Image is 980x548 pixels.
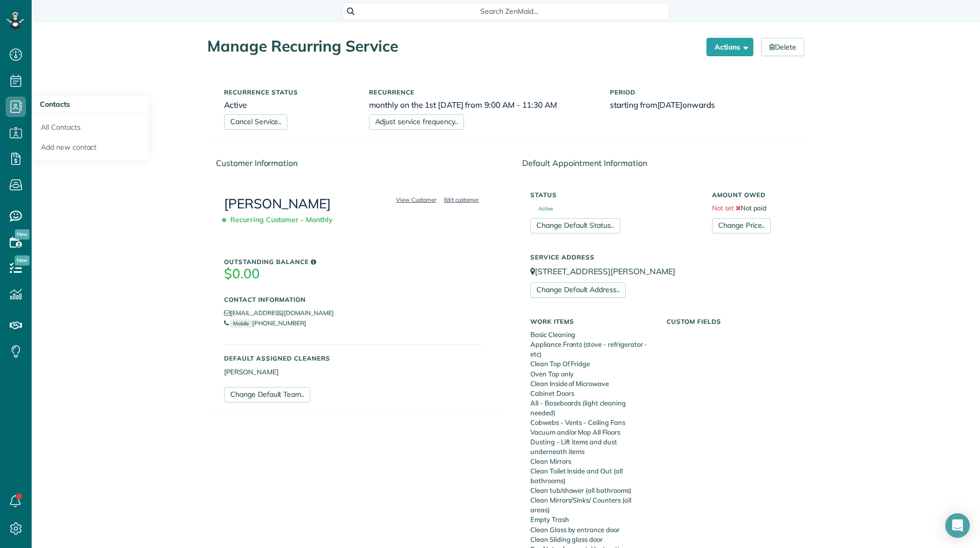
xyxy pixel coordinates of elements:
h5: Custom Fields [667,318,788,325]
li: [EMAIL_ADDRESS][DOMAIN_NAME] [224,308,482,318]
a: Change Default Address.. [530,282,626,298]
div: Default Appointment Information [514,149,804,177]
h5: Service Address [530,254,788,260]
h5: Contact Information [224,296,482,303]
h5: Period [610,89,788,96]
h5: Amount Owed [712,192,788,198]
li: Dusting - Lift items and dust underneath items [530,437,651,457]
li: Clean Top Of Fridge [530,359,651,369]
li: Clean Inside of Microwave [530,379,651,389]
li: Appliance Fronts (stove - refrigerator - etc) [530,340,651,359]
a: Change Default Status.. [530,218,620,233]
span: Contacts [40,100,70,109]
li: Clean tub/shower (all bathrooms) [530,486,651,495]
a: Edit customer [441,195,482,204]
span: Not set [712,204,734,212]
a: Adjust service frequency.. [369,114,464,130]
h6: monthly on the 1st [DATE] from 9:00 AM - 11:30 AM [369,101,595,109]
h6: starting from onwards [610,101,788,109]
span: [DATE] [657,100,683,110]
button: Actions [706,38,753,56]
li: Clean Glass by entrance door [530,525,651,535]
li: Basic Cleaning [530,330,651,340]
h5: Outstanding Balance [224,258,482,265]
h1: Manage Recurring Service [207,38,699,55]
small: Mobile [230,319,252,328]
h3: $0.00 [224,267,482,281]
h5: Work Items [530,318,651,325]
a: Mobile[PHONE_NUMBER] [224,319,306,327]
h5: Default Assigned Cleaners [224,355,482,362]
li: Clean Mirrors [530,457,651,466]
span: New [15,229,30,240]
div: Customer Information [208,149,498,177]
span: New [15,255,30,266]
li: Clean Mirrors/Sinks/ Counters (all areas) [530,495,651,515]
li: Clean Sliding glass door [530,535,651,544]
a: Change Default Team.. [224,387,310,402]
li: Vacuum and/or Mop All Floors [530,427,651,437]
h6: Active [224,101,354,109]
a: Cancel Service.. [224,114,287,130]
li: Cabinet Doors [530,389,651,398]
a: View Customer [393,195,439,204]
a: [PERSON_NAME] [224,195,331,212]
li: Oven Top only [530,369,651,379]
div: Not paid [704,186,795,233]
span: Active [530,206,553,211]
a: Add new contact [32,137,149,161]
a: Delete [761,38,804,56]
li: [PERSON_NAME] [224,367,482,377]
li: Cobwebs - Vents - Ceiling Fans [530,418,651,427]
a: All Contacts [32,114,149,137]
span: Recurring Customer - Monthly [224,211,337,229]
h5: Status [530,192,697,198]
h5: Recurrence [369,89,595,96]
div: Open Intercom Messenger [945,513,970,538]
li: Clean Toilet Inside and Out (all bathrooms) [530,466,651,486]
a: Change Price.. [712,218,771,233]
li: All - Baseboards (light cleaning needed) [530,398,651,418]
li: Empty Trash [530,515,651,525]
p: [STREET_ADDRESS][PERSON_NAME] [530,266,788,277]
h5: Recurrence status [224,89,354,96]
